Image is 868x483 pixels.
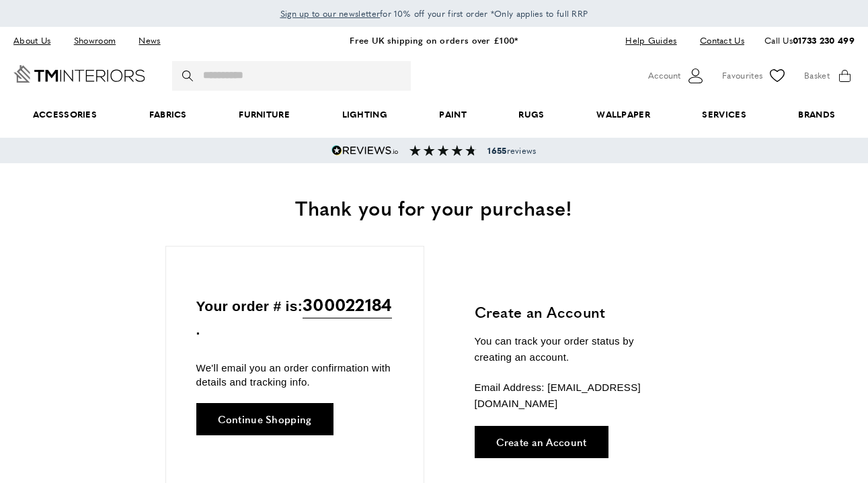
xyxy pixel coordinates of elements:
[764,34,855,48] p: Call Us
[196,291,393,341] p: Your order # is: .
[793,34,855,46] a: 01733 230 499
[413,94,493,135] a: Paint
[128,32,170,50] a: News
[316,94,413,135] a: Lighting
[773,94,861,135] a: Brands
[722,66,787,86] a: Favourites
[475,380,673,412] p: Email Address: [EMAIL_ADDRESS][DOMAIN_NAME]
[676,94,773,135] a: Services
[350,34,518,46] a: Free UK shipping on orders over £100*
[13,65,145,83] a: Go to Home page
[475,426,608,458] a: Create an Account
[280,7,381,20] a: Sign up to our newsletter
[475,333,673,365] p: You can track your order status by creating an account.
[570,94,676,135] a: Wallpaper
[615,32,686,50] a: Help Guides
[493,94,571,135] a: Rugs
[7,94,123,135] span: Accessories
[496,437,587,447] span: Create an Account
[648,69,680,83] span: Account
[409,145,477,156] img: Reviews section
[487,144,506,157] strong: 1655
[280,7,381,19] span: Sign up to our newsletter
[303,291,392,318] span: 300022184
[280,7,588,19] span: for 10% off your first order *Only applies to full RRP
[182,61,196,91] button: Search
[13,32,61,50] a: About Us
[213,94,316,135] a: Furniture
[648,66,705,86] button: Customer Account
[295,193,572,222] span: Thank you for your purchase!
[475,302,673,322] h3: Create an Account
[196,403,333,435] a: Continue Shopping
[64,32,126,50] a: Showroom
[218,414,312,424] span: Continue Shopping
[196,361,393,389] p: We'll email you an order confirmation with details and tracking info.
[690,32,744,50] a: Contact Us
[722,69,762,83] span: Favourites
[331,145,399,156] img: Reviews.io 5 stars
[123,94,213,135] a: Fabrics
[487,145,536,156] span: reviews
